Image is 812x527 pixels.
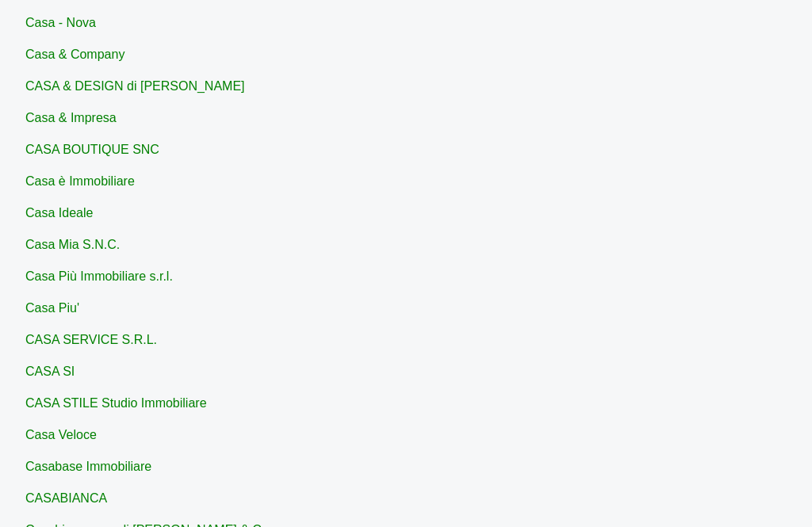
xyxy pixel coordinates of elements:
[25,111,117,124] a: Casa & Impresa
[25,174,135,188] a: Casa è Immobiliare
[25,428,97,441] a: Casa Veloce
[25,206,93,220] a: Casa Ideale
[25,301,79,315] a: Casa Piu'
[25,79,245,93] a: CASA & DESIGN di [PERSON_NAME]
[25,333,157,346] a: CASA SERVICE S.R.L.
[25,48,124,61] a: Casa & Company
[25,238,120,251] a: Casa Mia S.N.C.
[25,269,173,283] a: Casa Più Immobiliare s.r.l.
[25,16,96,29] a: Casa - Nova
[25,460,151,473] a: Casabase Immobiliare
[25,396,207,410] a: CASA STILE Studio Immobiliare
[25,143,159,156] a: CASA BOUTIQUE SNC
[25,365,75,378] a: CASA SI
[25,491,107,505] a: CASABIANCA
